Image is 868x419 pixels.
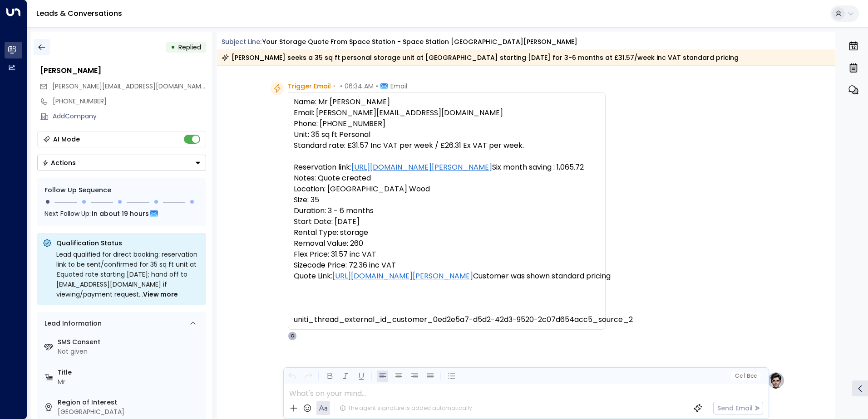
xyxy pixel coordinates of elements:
[735,373,756,379] span: Cc Bcc
[286,370,298,382] button: Undo
[302,370,314,382] button: Redo
[222,37,261,46] span: Subject Line:
[288,331,297,341] div: O
[58,368,202,377] label: Title
[333,82,335,91] span: •
[390,82,407,91] span: Email
[351,162,492,173] a: [URL][DOMAIN_NAME][PERSON_NAME]
[340,82,342,91] span: •
[52,82,207,91] span: [PERSON_NAME][EMAIL_ADDRESS][DOMAIN_NAME]
[262,37,577,47] div: Your storage quote from Space Station - Space Station [GEOGRAPHIC_DATA][PERSON_NAME]
[58,347,202,356] div: Not given
[42,159,76,167] div: Actions
[53,135,80,144] div: AI Mode
[288,82,331,91] span: Trigger Email
[56,239,201,248] p: Qualification Status
[58,398,202,407] label: Region of Interest
[345,82,374,91] span: 06:34 AM
[143,289,178,299] span: View more
[58,407,202,417] div: [GEOGRAPHIC_DATA]
[744,373,745,379] span: |
[178,43,201,52] span: Replied
[171,39,175,55] div: •
[58,377,202,387] div: Mr
[44,209,199,219] div: Next Follow Up:
[53,97,206,106] div: [PHONE_NUMBER]
[37,155,206,171] div: Button group with a nested menu
[53,112,206,121] div: AddCompany
[340,404,472,412] div: The agent signature is added automatically
[767,371,785,390] img: profile-logo.png
[44,185,199,195] div: Follow Up Sequence
[294,97,600,325] pre: Name: Mr [PERSON_NAME] Email: [PERSON_NAME][EMAIL_ADDRESS][DOMAIN_NAME] Phone: [PHONE_NUMBER] Uni...
[332,271,473,282] a: [URL][DOMAIN_NAME][PERSON_NAME]
[58,337,202,347] label: SMS Consent
[52,82,206,91] span: robert.robinson225@gmail.com
[40,65,206,76] div: [PERSON_NAME]
[376,82,378,91] span: •
[222,53,739,62] div: [PERSON_NAME] seeks a 35 sq ft personal storage unit at [GEOGRAPHIC_DATA] starting [DATE] for 3-6...
[36,8,122,19] a: Leads & Conversations
[731,372,760,380] button: Cc|Bcc
[92,209,149,219] span: In about 19 hours
[41,319,102,328] div: Lead Information
[37,155,206,171] button: Actions
[56,249,201,299] div: Lead qualified for direct booking: reservation link to be sent/confirmed for 35 sq ft unit at £qu...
